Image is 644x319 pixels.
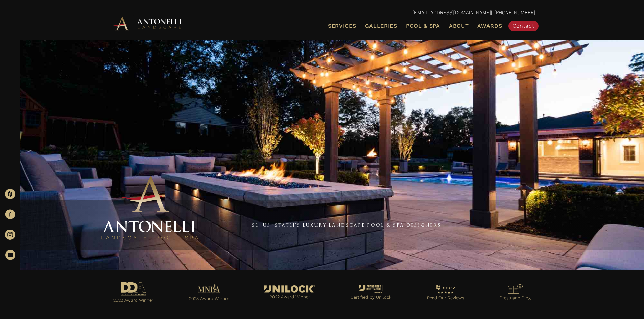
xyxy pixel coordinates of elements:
[5,189,15,199] img: Houzz
[252,222,441,228] a: SE [US_STATE]'s Luxury Landscape Pool & Spa Designers
[325,22,359,30] a: Services
[178,282,240,305] a: Go to https://antonellilandscape.com/pool-and-spa/dont-stop-believing/
[340,283,403,303] a: Go to https://antonellilandscape.com/unilock-authorized-contractor/
[109,8,535,17] p: | [PHONE_NUMBER]
[475,22,505,30] a: Awards
[362,22,400,30] a: Galleries
[99,173,200,243] img: Antonelli Stacked Logo
[406,23,440,29] span: Pool & Spa
[109,14,184,33] img: Antonelli Horizontal Logo
[416,283,475,304] a: Go to https://www.houzz.com/professionals/landscape-architects-and-landscape-designers/antonelli-...
[508,21,539,31] a: Contact
[365,23,397,29] span: Galleries
[477,23,502,29] span: Awards
[512,23,534,29] span: Contact
[403,22,443,30] a: Pool & Spa
[413,10,491,15] a: [EMAIL_ADDRESS][DOMAIN_NAME]
[446,22,472,30] a: About
[489,283,542,304] a: Go to https://antonellilandscape.com/press-media/
[102,280,165,306] a: Go to https://antonellilandscape.com/pool-and-spa/executive-sweet/
[254,284,326,303] a: Go to https://antonellilandscape.com/featured-projects/the-white-house/
[449,23,469,29] span: About
[328,23,356,29] span: Services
